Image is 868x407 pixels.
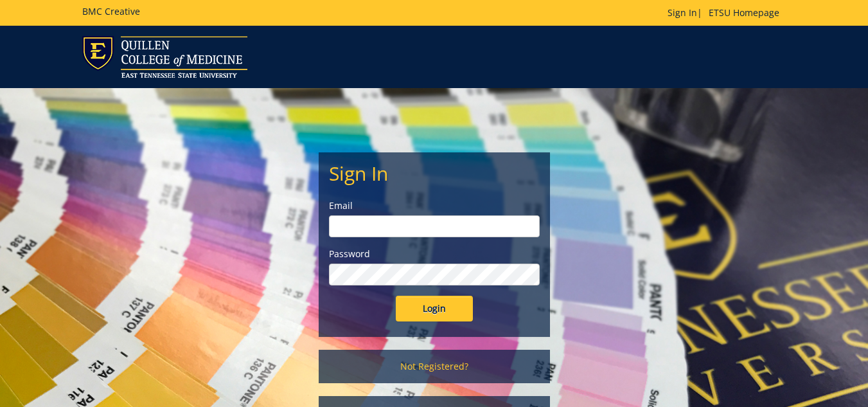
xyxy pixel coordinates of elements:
img: ETSU logo [82,36,247,78]
a: Not Registered? [319,350,550,383]
label: Email [329,199,540,212]
label: Password [329,248,540,260]
p: | [668,6,786,19]
a: Sign In [668,6,697,19]
h2: Sign In [329,163,540,184]
input: Login [396,296,473,321]
h5: BMC Creative [82,6,140,16]
a: ETSU Homepage [702,6,786,19]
